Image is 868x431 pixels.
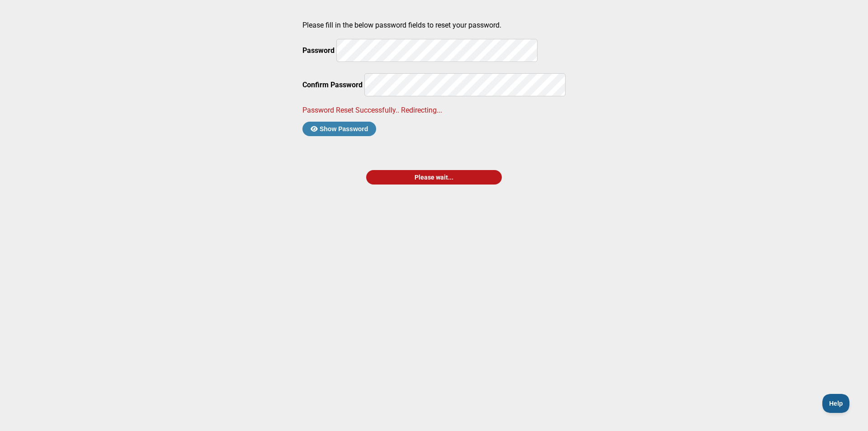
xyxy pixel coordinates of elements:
[302,122,376,136] button: Show Password
[822,394,850,413] iframe: Toggle Customer Support
[302,46,335,55] label: Password
[302,81,363,89] label: Confirm Password
[302,21,566,29] p: Please fill in the below password fields to reset your password.
[366,170,502,185] div: Please wait...
[302,106,566,114] p: Password Reset Successfully.. Redirecting...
